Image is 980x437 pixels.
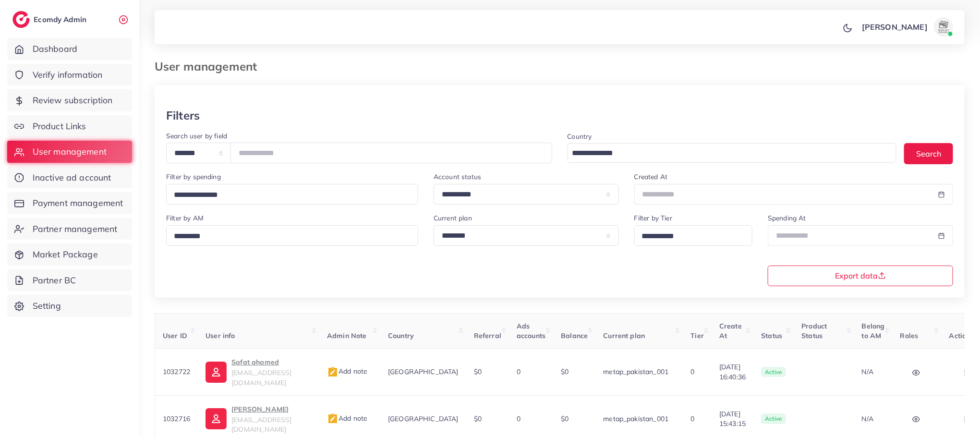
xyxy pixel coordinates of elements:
[388,367,459,376] span: [GEOGRAPHIC_DATA]
[231,415,291,434] span: [EMAIL_ADDRESS][DOMAIN_NAME]
[231,368,291,387] span: [EMAIL_ADDRESS][DOMAIN_NAME]
[561,367,569,376] span: $0
[327,414,367,423] span: Add note
[634,213,672,223] label: Filter by Tier
[719,322,742,340] span: Create At
[761,367,786,377] span: active
[7,167,132,189] a: Inactive ad account
[206,408,227,429] img: ic-user-info.36bf1079.svg
[517,414,520,423] span: 0
[166,131,227,141] label: Search user by field
[33,120,86,133] span: Product Links
[474,414,482,423] span: $0
[603,331,645,340] span: Current plan
[327,366,339,378] img: admin_note.cdd0b510.svg
[434,213,472,223] label: Current plan
[801,322,827,340] span: Product Status
[206,362,227,383] img: ic-user-info.36bf1079.svg
[862,367,873,376] span: N/A
[206,331,235,340] span: User info
[166,109,200,122] h3: Filters
[388,414,459,423] span: [GEOGRAPHIC_DATA]
[34,15,89,24] h2: Ecomdy Admin
[862,414,873,423] span: N/A
[568,143,897,163] div: Search for option
[517,367,520,376] span: 0
[719,409,746,429] span: [DATE] 15:43:15
[206,356,312,388] a: Safat ahamed[EMAIL_ADDRESS][DOMAIN_NAME]
[719,362,746,382] span: [DATE] 16:40:36
[900,331,919,340] span: Roles
[7,269,132,291] a: Partner BC
[761,331,782,340] span: Status
[327,367,367,376] span: Add note
[634,225,752,246] div: Search for option
[166,213,204,223] label: Filter by AM
[163,367,190,376] span: 1032722
[857,17,957,36] a: [PERSON_NAME]avatar
[170,188,406,203] input: Search for option
[7,295,132,317] a: Setting
[690,414,694,423] span: 0
[7,89,132,111] a: Review subscription
[7,192,132,214] a: Payment management
[7,115,132,137] a: Product Links
[7,141,132,163] a: User management
[163,331,187,340] span: User ID
[634,172,668,182] label: Created At
[7,64,132,86] a: Verify information
[568,132,592,141] label: Country
[7,243,132,266] a: Market Package
[603,367,668,376] span: metap_pakistan_001
[166,225,418,246] div: Search for option
[33,43,77,55] span: Dashboard
[474,367,482,376] span: $0
[862,322,885,340] span: Belong to AM
[33,146,107,158] span: User management
[7,218,132,240] a: Partner management
[327,413,339,425] img: admin_note.cdd0b510.svg
[33,171,111,184] span: Inactive ad account
[327,331,367,340] span: Admin Note
[835,272,886,279] span: Export data
[33,248,98,261] span: Market Package
[569,146,884,161] input: Search for option
[155,60,265,73] h3: User management
[561,414,569,423] span: $0
[639,229,740,244] input: Search for option
[561,331,588,340] span: Balance
[517,322,545,340] span: Ads accounts
[761,413,786,424] span: active
[231,403,312,415] p: [PERSON_NAME]
[33,197,123,209] span: Payment management
[690,331,704,340] span: Tier
[170,229,406,244] input: Search for option
[388,331,414,340] span: Country
[12,11,89,28] a: logoEcomdy Admin
[12,11,30,28] img: logo
[33,223,118,235] span: Partner management
[33,69,103,81] span: Verify information
[603,414,668,423] span: metap_pakistan_001
[434,172,481,182] label: Account status
[166,184,418,205] div: Search for option
[862,21,928,33] p: [PERSON_NAME]
[206,403,312,435] a: [PERSON_NAME][EMAIL_ADDRESS][DOMAIN_NAME]
[33,300,61,312] span: Setting
[934,17,953,36] img: avatar
[949,331,974,340] span: Actions
[231,356,312,368] p: Safat ahamed
[904,143,953,164] button: Search
[166,172,221,182] label: Filter by spending
[163,414,190,423] span: 1032716
[690,367,694,376] span: 0
[768,266,953,286] button: Export data
[7,38,132,60] a: Dashboard
[33,274,76,287] span: Partner BC
[474,331,501,340] span: Referral
[768,213,806,223] label: Spending At
[33,94,113,107] span: Review subscription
